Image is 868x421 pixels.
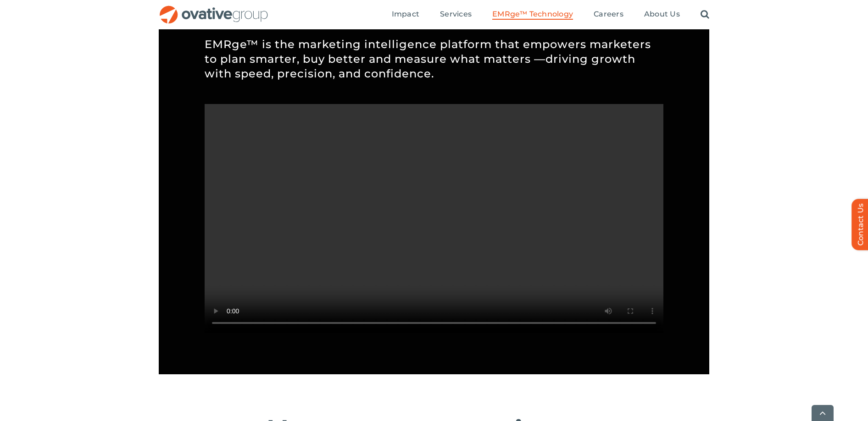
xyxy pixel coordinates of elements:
a: Careers [594,10,623,20]
span: EMRge™ Technology [492,10,573,19]
a: Services [440,10,472,20]
span: Careers [594,10,623,19]
a: About Us [644,10,680,20]
a: OG_Full_horizontal_RGB [159,5,269,13]
span: Impact [392,10,419,19]
a: Impact [392,10,419,20]
span: Services [440,10,472,19]
a: Search [701,10,709,20]
span: About Us [644,10,680,19]
p: EMRge™ is the marketing intelligence platform that empowers marketers to plan smarter, buy better... [205,23,663,95]
video: Sorry, your browser doesn't support embedded videos. [205,104,663,333]
a: EMRge™ Technology [492,10,573,20]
